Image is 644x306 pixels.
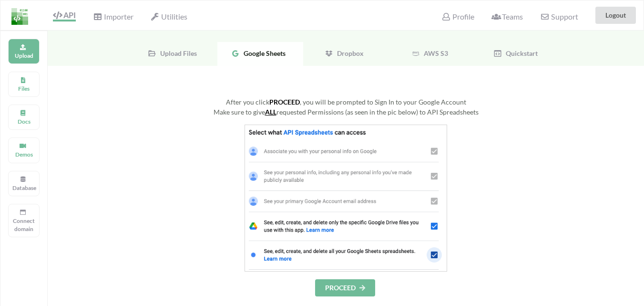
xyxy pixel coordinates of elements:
div: After you click , you will be prompted to Sign In to your Google Account [143,97,549,107]
div: Make sure to give requested Permissions (as seen in the pic below) to API Spreadsheets [143,107,549,117]
span: Profile [441,12,474,21]
p: Upload [12,52,35,60]
span: Utilities [151,12,187,21]
span: Google Sheets [240,49,286,57]
span: AWS S3 [420,49,448,57]
button: Logout [595,7,636,24]
span: Support [540,13,578,21]
p: Docs [12,117,35,126]
u: ALL [265,108,276,116]
p: Database [12,184,35,192]
img: LogoIcon.png [11,8,28,25]
b: PROCEED [269,98,300,106]
p: Connect domain [12,217,35,233]
p: Demos [12,150,35,158]
span: Quickstart [502,49,538,57]
span: Teams [491,12,523,21]
span: Importer [93,12,133,21]
p: Files [12,84,35,93]
span: Upload Files [156,49,197,57]
span: API [53,11,76,20]
button: PROCEED [315,279,375,296]
span: Dropbox [333,49,364,57]
img: GoogleSheetsPermissions [245,125,448,272]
